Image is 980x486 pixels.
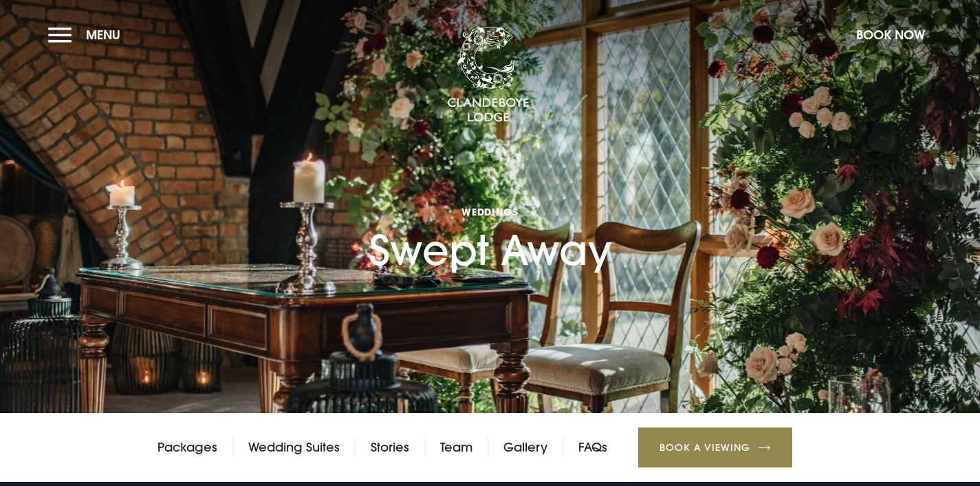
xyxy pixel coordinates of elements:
[447,27,530,123] img: Clandeboye Lodge
[578,437,607,458] a: FAQs
[48,20,127,50] button: Menu
[369,145,611,275] h1: Swept Away
[248,437,340,458] a: Wedding Suites
[86,27,120,43] span: Menu
[369,205,611,218] span: Weddings
[849,20,932,50] button: Book Now
[638,427,792,467] a: Book a Viewing
[440,437,472,458] a: Team
[157,437,217,458] a: Packages
[371,437,409,458] a: Stories
[503,437,547,458] a: Gallery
